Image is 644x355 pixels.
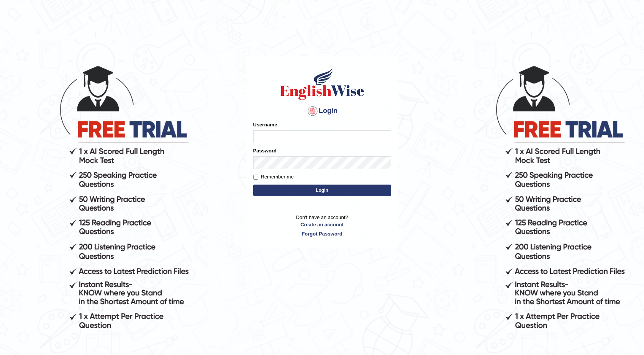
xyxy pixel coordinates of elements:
[253,121,277,128] label: Username
[253,185,391,196] button: Login
[279,67,366,101] img: Logo of English Wise sign in for intelligent practice with AI
[253,105,391,117] h4: Login
[253,173,294,181] label: Remember me
[253,214,391,237] p: Don't have an account?
[253,175,258,180] input: Remember me
[253,147,277,154] label: Password
[253,230,391,237] a: Forgot Password
[253,221,391,228] a: Create an account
